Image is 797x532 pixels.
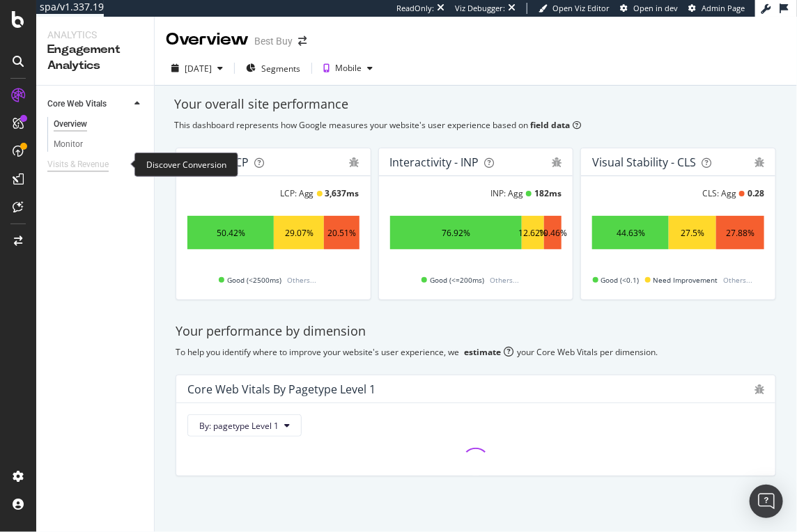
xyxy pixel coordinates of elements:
[261,63,300,75] span: Segments
[327,227,356,239] div: 20.51%
[539,3,610,14] a: Open Viz Editor
[47,97,130,111] a: Core Web Vitals
[54,137,144,152] a: Monitor
[240,57,306,79] button: Segments
[350,157,359,167] div: bug
[285,227,314,239] div: 29.07%
[134,152,238,177] div: Discover Conversion
[185,63,212,75] div: [DATE]
[227,272,281,288] span: Good (<2500ms)
[726,227,755,239] div: 27.88%
[518,227,547,239] div: 12.62%
[47,157,123,172] a: Visits & Revenue
[54,117,144,132] a: Overview
[174,95,777,114] div: Your overall site performance
[335,64,362,72] div: Mobile
[464,346,501,358] div: estimate
[455,3,505,14] div: Viz Debugger:
[620,3,678,14] a: Open in dev
[284,272,319,288] span: Others...
[187,414,302,437] button: By: pagetype Level 1
[54,137,83,152] div: Monitor
[750,485,783,518] div: Open Intercom Messenger
[552,3,610,13] span: Open Viz Editor
[166,57,229,79] button: [DATE]
[47,97,107,111] div: Core Web Vitals
[530,119,570,131] b: field data
[755,384,764,394] div: bug
[396,3,434,14] div: ReadOnly:
[217,227,245,239] div: 50.42%
[539,227,567,239] div: 10.46%
[617,227,645,239] div: 44.63%
[176,346,776,358] div: To help you identify where to improve your website's user experience, we your Core Web Vitals per...
[254,34,293,48] div: Best Buy
[325,187,359,199] div: 3,637 ms
[54,117,87,132] div: Overview
[199,420,279,432] span: By: pagetype Level 1
[490,187,523,199] div: INP: Agg
[552,157,562,167] div: bug
[174,119,777,131] div: This dashboard represents how Google measures your website's user experience based on
[601,272,640,288] span: Good (<0.1)
[534,187,562,199] div: 182 ms
[176,322,776,341] div: Your performance by dimension
[318,57,378,79] button: Mobile
[681,227,704,239] div: 27.5%
[390,155,479,169] div: Interactivity - INP
[688,3,745,14] a: Admin Page
[280,187,314,199] div: LCP: Agg
[47,157,109,172] div: Visits & Revenue
[592,155,696,169] div: Visual Stability - CLS
[633,3,678,13] span: Open in dev
[755,157,764,167] div: bug
[653,272,718,288] span: Need Improvement
[47,28,143,42] div: Analytics
[47,42,143,74] div: Engagement Analytics
[442,227,470,239] div: 76.92%
[166,28,249,52] div: Overview
[748,187,764,199] div: 0.28
[298,36,307,46] div: arrow-right-arrow-left
[487,272,522,288] span: Others...
[187,382,376,396] div: Core Web Vitals By pagetype Level 1
[702,187,736,199] div: CLS: Agg
[721,272,756,288] span: Others...
[430,272,484,288] span: Good (<=200ms)
[702,3,745,13] span: Admin Page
